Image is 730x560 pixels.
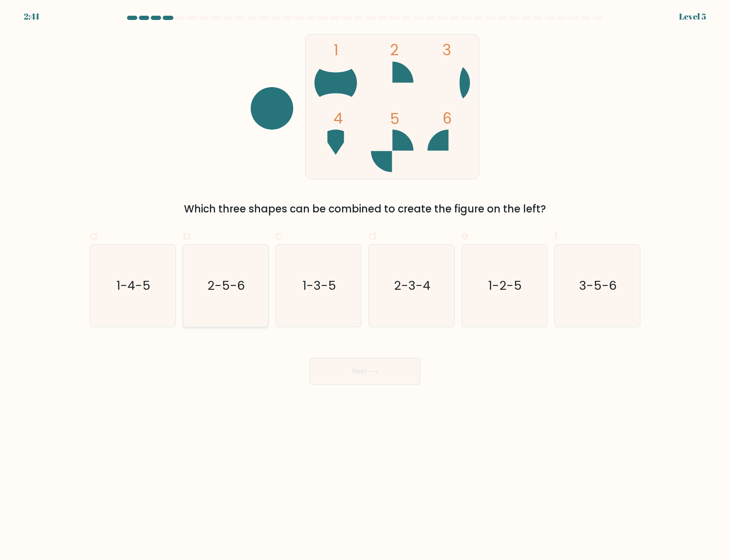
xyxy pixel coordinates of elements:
[554,227,560,244] span: f.
[679,10,706,23] div: Level 5
[116,277,150,294] text: 1-4-5
[310,358,420,385] button: Next
[303,277,336,294] text: 1-3-5
[488,277,522,294] text: 1-2-5
[442,40,451,60] tspan: 3
[368,227,379,244] span: d.
[334,108,343,129] tspan: 4
[24,10,40,23] div: 2:41
[580,277,617,294] text: 3-5-6
[95,201,635,217] div: Which three shapes can be combined to create the figure on the left?
[208,277,245,294] text: 2-5-6
[394,277,430,294] text: 2-3-4
[461,227,471,244] span: e.
[183,227,193,244] span: b.
[390,108,399,129] tspan: 5
[334,40,339,60] tspan: 1
[90,227,100,244] span: a.
[442,108,452,129] tspan: 6
[275,227,285,244] span: c.
[390,40,399,60] tspan: 2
